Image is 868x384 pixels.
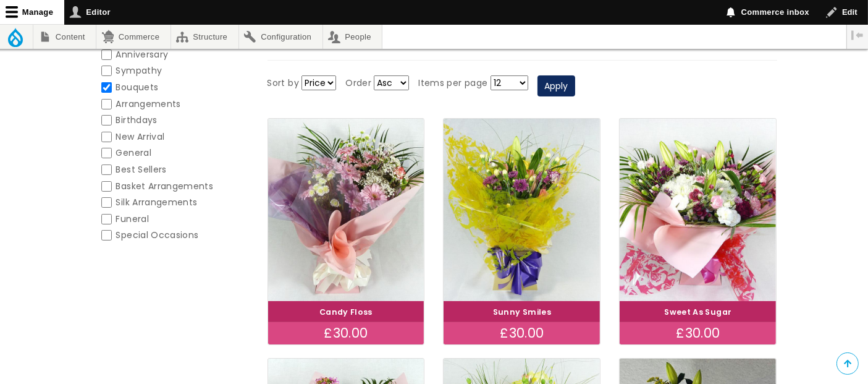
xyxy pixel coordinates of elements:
span: General [116,147,151,159]
a: Sunny Smiles [493,307,551,317]
div: £30.00 [268,322,424,344]
div: £30.00 [444,322,600,344]
a: People [323,25,382,49]
img: Candy Floss [268,119,424,301]
span: New Arrival [116,130,165,143]
span: Sympathy [116,64,162,77]
div: £30.00 [620,322,776,344]
span: Arrangements [116,98,181,110]
span: Special Occasions [116,229,199,241]
span: Funeral [116,213,149,225]
span: Birthdays [116,114,158,126]
button: Apply [537,75,575,96]
img: Sunny Smiles [444,119,600,301]
label: Sort by [268,76,299,91]
a: Commerce [96,25,170,49]
label: Items per page [418,76,487,91]
span: Bouquets [116,81,159,93]
a: Structure [171,25,238,49]
span: Basket Arrangements [116,180,214,192]
label: Order [345,76,371,91]
span: Silk Arrangements [116,196,198,208]
img: Sweet As Sugar [620,119,776,301]
a: Candy Floss [319,307,373,317]
span: Best Sellers [116,163,167,176]
span: Anniversary [116,48,169,61]
a: Content [33,25,96,49]
a: Sweet As Sugar [665,307,732,317]
a: Configuration [239,25,322,49]
button: Vertical orientation [847,25,868,46]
